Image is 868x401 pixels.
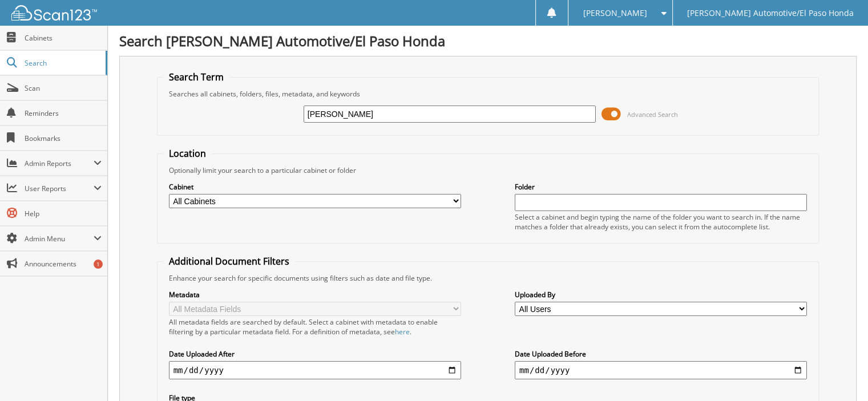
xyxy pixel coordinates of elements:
span: [PERSON_NAME] [583,10,647,17]
label: Date Uploaded After [169,349,461,359]
label: Metadata [169,290,461,299]
legend: Location [163,147,212,160]
legend: Additional Document Filters [163,255,295,268]
input: end [515,361,807,379]
span: Admin Reports [25,159,94,168]
a: here [395,327,410,337]
span: [PERSON_NAME] Automotive/El Paso Honda [687,10,854,17]
span: Help [25,209,102,218]
div: Select a cabinet and begin typing the name of the folder you want to search in. If the name match... [515,212,807,232]
span: Admin Menu [25,234,94,244]
label: Folder [515,182,807,192]
label: Date Uploaded Before [515,349,807,359]
label: Cabinet [169,182,461,192]
span: Scan [25,83,102,93]
div: Searches all cabinets, folders, files, metadata, and keywords [163,89,813,99]
span: User Reports [25,184,94,193]
span: Search [25,58,100,68]
div: 1 [94,260,103,269]
legend: Search Term [163,71,229,83]
span: Bookmarks [25,133,102,143]
label: Uploaded By [515,290,807,299]
span: Advanced Search [627,110,678,119]
img: scan123-logo-white.svg [11,5,97,21]
h1: Search [PERSON_NAME] Automotive/El Paso Honda [119,31,857,50]
input: start [169,361,461,379]
span: Announcements [25,259,102,269]
div: Enhance your search for specific documents using filters such as date and file type. [163,273,813,283]
span: Reminders [25,108,102,118]
div: All metadata fields are searched by default. Select a cabinet with metadata to enable filtering b... [169,317,461,337]
span: Cabinets [25,33,102,43]
div: Optionally limit your search to a particular cabinet or folder [163,165,813,175]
